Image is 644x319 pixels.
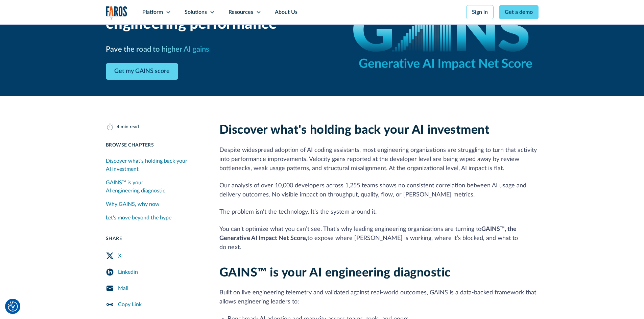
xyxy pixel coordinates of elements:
img: Revisit consent button [8,301,18,312]
a: Why GAINS, why now [106,197,203,211]
div: Solutions [185,8,207,16]
a: Twitter Share [106,248,203,264]
a: GAINS™ is your AI engineering diagnostic [106,176,203,197]
div: Resources [229,8,253,16]
p: Built on live engineering telemetry and validated against real-world outcomes, GAINS is a data-ba... [219,288,539,307]
div: Copy Link [118,300,142,309]
p: You can’t optimize what you can’t see. That’s why leading engineering organizations are turning t... [219,225,539,252]
a: Sign in [466,5,494,19]
div: Share [106,235,203,242]
a: home [106,6,127,20]
strong: GAINS™, the Generative AI Impact Net Score, [219,226,517,241]
a: Discover what's holding back your AI investment [106,154,203,176]
a: Get my GAINS score [106,63,178,80]
h2: Discover what's holding back your AI investment [219,123,539,137]
a: Let's move beyond the hype [106,211,203,224]
p: The problem isn’t the technology. It’s the system around it. [219,208,539,217]
div: GAINS™ is your AI engineering diagnostic [106,179,203,195]
div: Platform [142,8,163,16]
div: Why GAINS, why now [106,200,160,208]
a: Get a demo [499,5,539,19]
a: Copy Link [106,296,203,313]
div: 4 [117,124,119,131]
div: Mail [118,284,128,292]
div: Discover what's holding back your AI investment [106,157,203,173]
div: Linkedin [118,268,138,276]
div: Let's move beyond the hype [106,214,171,222]
div: Browse Chapters [106,142,203,149]
p: Despite widespread adoption of AI coding assistants, most engineering organizations are strugglin... [219,146,539,173]
img: Logo of the analytics and reporting company Faros. [106,6,127,20]
div: min read [121,124,139,131]
a: LinkedIn Share [106,264,203,280]
button: Cookie Settings [8,301,18,312]
a: Mail Share [106,280,203,296]
p: Our analysis of over 10,000 developers across 1,255 teams shows no consistent correlation between... [219,181,539,200]
div: X [118,252,121,260]
h2: GAINS™ is your AI engineering diagnostic [219,266,539,280]
h3: Pave the road to higher AI gains [106,44,209,55]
